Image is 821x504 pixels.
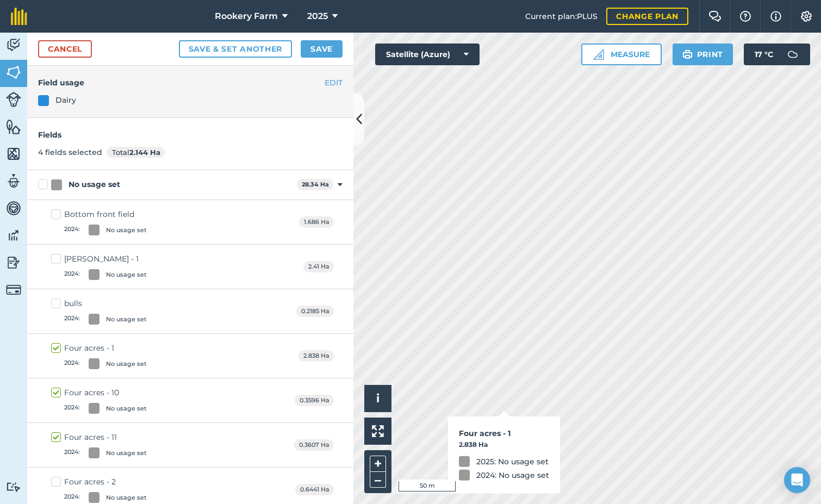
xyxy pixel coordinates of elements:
[6,119,21,135] img: svg+xml;base64,PHN2ZyB4bWxucz0iaHR0cDovL3d3dy53My5vcmcvMjAwMC9zdmciIHdpZHRoPSI1NiIgaGVpZ2h0PSI2MC...
[64,209,147,220] div: Bottom front field
[215,10,278,23] span: Rookery Farm
[129,148,160,157] strong: 2.144 Ha
[6,200,21,216] img: svg+xml;base64,PD94bWwgdmVyc2lvbj0iMS4wIiBlbmNvZGluZz0idXRmLTgiPz4KPCEtLSBHZW5lcmF0b3I6IEFkb2JlIE...
[64,314,80,325] span: 2024 :
[179,40,293,58] button: Save & set another
[64,298,147,309] div: bulls
[106,404,147,413] div: No usage set
[476,455,549,467] div: 2025: No usage set
[682,48,693,61] img: svg+xml;base64,PHN2ZyB4bWxucz0iaHR0cDovL3d3dy53My5vcmcvMjAwMC9zdmciIHdpZHRoPSIxOSIgaGVpZ2h0PSIyNC...
[64,253,147,265] div: [PERSON_NAME] - 1
[459,440,488,449] strong: 2.838 Ha
[6,227,21,244] img: svg+xml;base64,PD94bWwgdmVyc2lvbj0iMS4wIiBlbmNvZGluZz0idXRmLTgiPz4KPCEtLSBHZW5lcmF0b3I6IEFkb2JlIE...
[459,427,549,439] h3: Four acres - 1
[106,359,147,369] div: No usage set
[69,179,120,190] div: No usage set
[299,216,334,228] span: 1.686 Ha
[376,391,380,405] span: i
[302,181,329,188] strong: 28.34 Ha
[6,482,21,492] img: svg+xml;base64,PD94bWwgdmVyc2lvbj0iMS4wIiBlbmNvZGluZz0idXRmLTgiPz4KPCEtLSBHZW5lcmF0b3I6IEFkb2JlIE...
[38,77,343,89] h4: Field usage
[708,11,722,22] img: Two speech bubbles overlapping with the left bubble in the forefront
[64,476,147,488] div: Four acres - 2
[770,10,781,23] img: svg+xml;base64,PHN2ZyB4bWxucz0iaHR0cDovL3d3dy53My5vcmcvMjAwMC9zdmciIHdpZHRoPSIxNyIgaGVpZ2h0PSIxNy...
[55,94,76,106] div: Dairy
[364,385,391,412] button: i
[784,467,810,493] div: Open Intercom Messenger
[106,315,147,324] div: No usage set
[298,350,334,362] span: 2.838 Ha
[64,343,147,354] div: Four acres - 1
[6,282,21,297] img: svg+xml;base64,PD94bWwgdmVyc2lvbj0iMS4wIiBlbmNvZGluZz0idXRmLTgiPz4KPCEtLSBHZW5lcmF0b3I6IEFkb2JlIE...
[106,270,147,279] div: No usage set
[6,37,21,53] img: svg+xml;base64,PD94bWwgdmVyc2lvbj0iMS4wIiBlbmNvZGluZz0idXRmLTgiPz4KPCEtLSBHZW5lcmF0b3I6IEFkb2JlIE...
[64,358,80,369] span: 2024 :
[106,493,147,502] div: No usage set
[295,395,334,406] span: 0.3596 Ha
[6,146,21,162] img: svg+xml;base64,PHN2ZyB4bWxucz0iaHR0cDovL3d3dy53My5vcmcvMjAwMC9zdmciIHdpZHRoPSI1NiIgaGVpZ2h0PSI2MC...
[673,43,733,65] button: Print
[38,40,92,58] a: Cancel
[303,261,334,272] span: 2.41 Ha
[370,472,386,488] button: –
[755,43,773,65] span: 17 ° C
[744,43,810,65] button: 17 °C
[739,11,752,22] img: A question mark icon
[525,10,598,22] span: Current plan : PLUS
[375,43,480,65] button: Satellite (Azure)
[593,49,604,60] img: Ruler icon
[6,92,21,107] img: svg+xml;base64,PD94bWwgdmVyc2lvbj0iMS4wIiBlbmNvZGluZz0idXRmLTgiPz4KPCEtLSBHZW5lcmF0b3I6IEFkb2JlIE...
[296,306,334,317] span: 0.2185 Ha
[38,129,343,141] h4: Fields
[64,269,80,280] span: 2024 :
[372,425,384,437] img: Four arrows, one pointing top left, one top right, one bottom right and the last bottom left
[11,8,27,25] img: fieldmargin Logo
[325,77,343,89] button: EDIT
[64,387,147,399] div: Four acres - 10
[38,147,102,157] span: 4 fields selected
[64,492,80,503] span: 2024 :
[64,225,80,235] span: 2024 :
[6,64,21,80] img: svg+xml;base64,PHN2ZyB4bWxucz0iaHR0cDovL3d3dy53My5vcmcvMjAwMC9zdmciIHdpZHRoPSI1NiIgaGVpZ2h0PSI2MC...
[301,40,343,58] button: Save
[476,469,549,481] div: 2024: No usage set
[6,254,21,271] img: svg+xml;base64,PD94bWwgdmVyc2lvbj0iMS4wIiBlbmNvZGluZz0idXRmLTgiPz4KPCEtLSBHZW5lcmF0b3I6IEFkb2JlIE...
[581,43,662,65] button: Measure
[295,484,334,495] span: 0.6441 Ha
[107,147,165,158] span: Total
[6,173,21,189] img: svg+xml;base64,PD94bWwgdmVyc2lvbj0iMS4wIiBlbmNvZGluZz0idXRmLTgiPz4KPCEtLSBHZW5lcmF0b3I6IEFkb2JlIE...
[106,226,147,235] div: No usage set
[307,10,328,23] span: 2025
[782,43,804,65] img: svg+xml;base64,PD94bWwgdmVyc2lvbj0iMS4wIiBlbmNvZGluZz0idXRmLTgiPz4KPCEtLSBHZW5lcmF0b3I6IEFkb2JlIE...
[294,439,334,451] span: 0.3607 Ha
[800,11,813,22] img: A cog icon
[106,449,147,458] div: No usage set
[64,403,80,414] span: 2024 :
[64,447,80,458] span: 2024 :
[64,432,147,443] div: Four acres - 11
[606,8,688,25] a: Change plan
[370,456,386,472] button: +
